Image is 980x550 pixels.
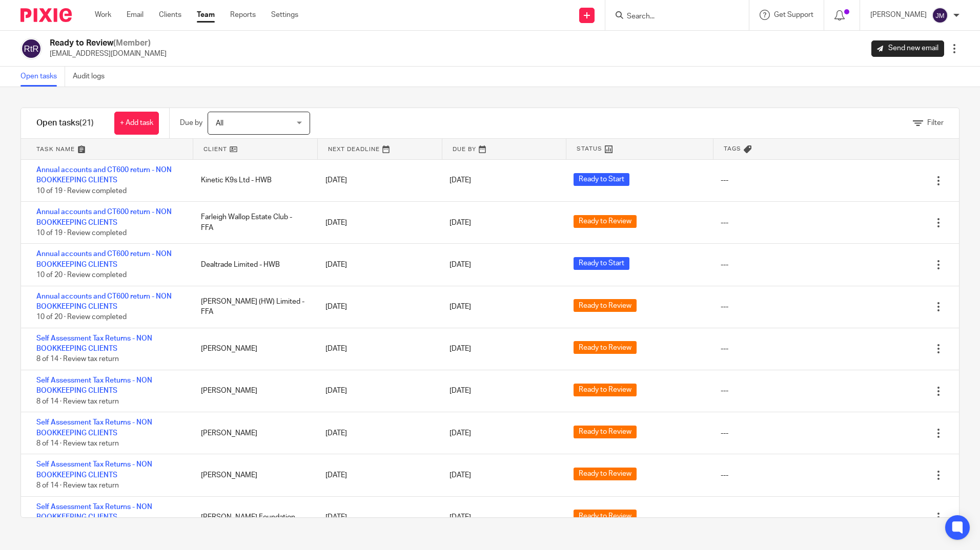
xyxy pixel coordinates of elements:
[21,67,65,87] a: Open tasks
[774,11,813,18] span: Get Support
[450,303,471,310] span: [DATE]
[870,10,927,20] p: [PERSON_NAME]
[180,118,202,128] p: Due by
[50,49,167,59] p: [EMAIL_ADDRESS][DOMAIN_NAME]
[574,510,637,522] span: Ready to Review
[574,468,637,480] span: Ready to Review
[191,507,315,527] div: [PERSON_NAME] Foundation
[315,297,439,317] div: [DATE]
[721,386,728,396] div: ---
[927,119,944,126] span: Filter
[36,118,94,129] h1: Open tasks
[21,8,72,22] img: Pixie
[450,388,471,395] span: [DATE]
[574,299,637,312] span: Ready to Review
[191,339,315,359] div: [PERSON_NAME]
[191,170,315,191] div: Kinetic K9s Ltd - HWB
[230,10,256,20] a: Reports
[271,10,298,20] a: Settings
[50,38,167,49] h2: Ready to Review
[79,119,94,127] span: (21)
[21,38,42,59] img: svg%3E
[36,356,119,363] span: 8 of 14 · Review tax return
[216,120,223,127] span: All
[574,215,637,228] span: Ready to Review
[721,175,728,185] div: ---
[721,218,728,228] div: ---
[36,377,152,394] a: Self Assessment Tax Returns - NON BOOKKEEPING CLIENTS
[450,177,471,184] span: [DATE]
[450,345,471,352] span: [DATE]
[191,465,315,485] div: [PERSON_NAME]
[450,472,471,479] span: [DATE]
[450,219,471,226] span: [DATE]
[932,7,948,24] img: svg%3E
[721,428,728,438] div: ---
[197,10,215,20] a: Team
[36,187,127,195] span: 10 of 19 · Review completed
[574,173,629,186] span: Ready to Start
[574,384,637,396] span: Ready to Review
[315,255,439,275] div: [DATE]
[36,250,172,268] a: Annual accounts and CT600 return - NON BOOKKEEPING CLIENTS
[191,291,315,323] div: [PERSON_NAME] (HW) Limited - FFA
[315,380,439,401] div: [DATE]
[724,144,741,153] span: Tags
[191,255,315,275] div: Dealtrade Limited - HWB
[626,12,718,22] input: Search
[36,271,127,279] span: 10 of 20 · Review completed
[36,293,172,310] a: Annual accounts and CT600 return - NON BOOKKEEPING CLIENTS
[36,482,119,489] span: 8 of 14 · Review tax return
[574,341,637,354] span: Ready to Review
[159,10,181,20] a: Clients
[73,67,112,87] a: Audit logs
[721,260,728,270] div: ---
[191,380,315,401] div: [PERSON_NAME]
[450,261,471,268] span: [DATE]
[36,440,119,447] span: 8 of 14 · Review tax return
[36,166,172,184] a: Annual accounts and CT600 return - NON BOOKKEEPING CLIENTS
[574,257,629,270] span: Ready to Start
[36,419,152,436] a: Self Assessment Tax Returns - NON BOOKKEEPING CLIENTS
[315,423,439,443] div: [DATE]
[36,314,127,321] span: 10 of 20 · Review completed
[315,465,439,485] div: [DATE]
[315,213,439,233] div: [DATE]
[315,339,439,359] div: [DATE]
[315,170,439,191] div: [DATE]
[315,507,439,527] div: [DATE]
[721,302,728,312] div: ---
[36,208,172,226] a: Annual accounts and CT600 return - NON BOOKKEEPING CLIENTS
[36,398,119,405] span: 8 of 14 · Review tax return
[36,461,152,478] a: Self Assessment Tax Returns - NON BOOKKEEPING CLIENTS
[95,10,111,20] a: Work
[871,40,944,57] a: Send new email
[114,112,159,135] a: + Add task
[577,144,602,153] span: Status
[36,503,152,521] a: Self Assessment Tax Returns - NON BOOKKEEPING CLIENTS
[127,10,144,20] a: Email
[721,470,728,480] div: ---
[113,39,151,47] span: (Member)
[721,344,728,354] div: ---
[450,514,471,521] span: [DATE]
[191,423,315,443] div: [PERSON_NAME]
[574,426,637,438] span: Ready to Review
[36,335,152,352] a: Self Assessment Tax Returns - NON BOOKKEEPING CLIENTS
[450,430,471,437] span: [DATE]
[36,229,127,237] span: 10 of 19 · Review completed
[721,512,728,522] div: ---
[191,207,315,238] div: Farleigh Wallop Estate Club - FFA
